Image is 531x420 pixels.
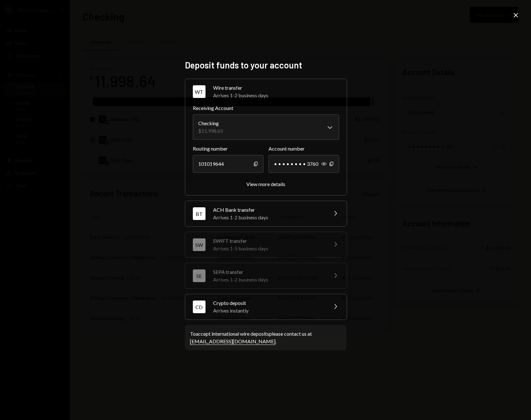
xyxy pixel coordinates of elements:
div: 101019644 [193,155,263,173]
div: Crypto deposit [213,299,324,307]
div: BT [193,207,205,220]
label: Receiving Account [193,104,339,112]
button: CDCrypto depositArrives instantly [185,294,347,320]
button: View more details [246,181,285,188]
button: SESEPA transferArrives 1-2 business days [185,263,347,288]
div: Arrives 1-2 business days [213,214,324,221]
div: • • • • • • • • 3760 [269,155,339,173]
div: SWIFT transfer [213,237,324,245]
div: Arrives 1-2 business days [213,276,324,283]
a: [EMAIL_ADDRESS][DOMAIN_NAME] [190,338,275,345]
div: SEPA transfer [213,268,324,276]
button: Receiving Account [193,114,339,140]
div: To accept international wire deposits please contact us at . [190,330,341,345]
button: WTWire transferArrives 1-2 business days [185,79,347,104]
div: Arrives instantly [213,307,324,314]
div: CD [193,300,205,313]
button: SWSWIFT transferArrives 1-5 business days [185,232,347,257]
div: ACH Bank transfer [213,206,324,214]
div: WT [193,85,205,98]
div: Wire transfer [213,84,339,92]
label: Routing number [193,145,263,152]
div: SE [193,269,205,282]
div: Arrives 1-2 business days [213,92,339,99]
div: Arrives 1-5 business days [213,245,324,252]
div: SW [193,238,205,251]
button: BTACH Bank transferArrives 1-2 business days [185,201,347,226]
label: Account number [269,145,339,152]
div: WTWire transferArrives 1-2 business days [193,104,339,188]
div: View more details [246,181,285,187]
h2: Deposit funds to your account [185,59,346,71]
